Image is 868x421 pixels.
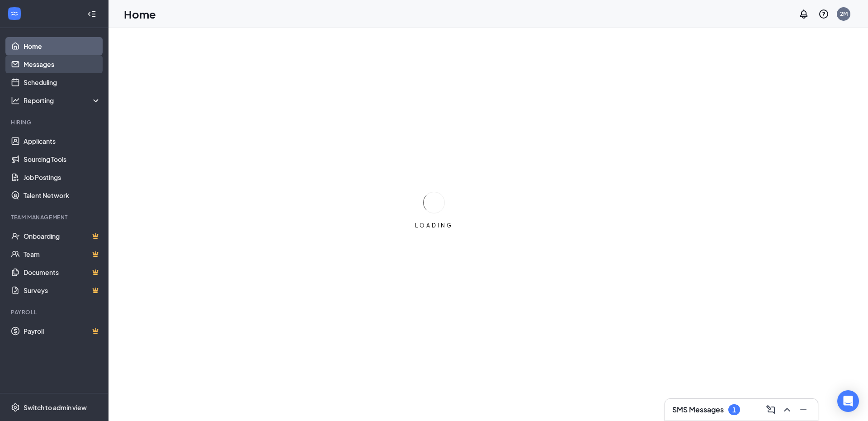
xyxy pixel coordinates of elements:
[24,245,101,263] a: TeamCrown
[765,404,776,415] svg: ComposeMessage
[411,222,457,229] div: LOADING
[818,9,829,19] svg: QuestionInfo
[24,186,101,204] a: Talent Network
[24,168,101,186] a: Job Postings
[24,263,101,281] a: DocumentsCrown
[24,96,101,105] div: Reporting
[11,213,99,221] div: Team Management
[24,227,101,245] a: OnboardingCrown
[11,308,99,316] div: Payroll
[11,118,99,126] div: Hiring
[764,402,778,417] button: ComposeMessage
[24,322,101,340] a: PayrollCrown
[837,390,859,412] div: Open Intercom Messenger
[840,10,848,18] div: 2M
[10,9,19,18] svg: WorkstreamLogo
[798,9,809,19] svg: Notifications
[780,402,794,417] button: ChevronUp
[782,404,793,415] svg: ChevronUp
[24,132,101,150] a: Applicants
[24,281,101,299] a: SurveysCrown
[24,150,101,168] a: Sourcing Tools
[732,406,736,414] div: 1
[24,403,87,412] div: Switch to admin view
[672,405,724,415] h3: SMS Messages
[87,9,96,19] svg: Collapse
[24,55,101,73] a: Messages
[796,402,811,417] button: Minimize
[124,6,156,22] h1: Home
[24,37,101,55] a: Home
[11,96,20,105] svg: Analysis
[24,73,101,91] a: Scheduling
[798,404,809,415] svg: Minimize
[11,403,20,412] svg: Settings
